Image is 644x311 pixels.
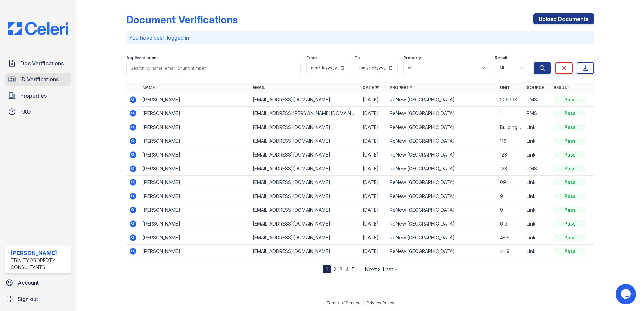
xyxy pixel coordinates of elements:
img: CE_Logo_Blue-a8612792a0a2168367f1c8372b55b34899dd931a85d93a1a3d3e32e68fde9ad4.png [3,22,74,35]
div: 1 [323,265,331,273]
span: ID Verifications [20,75,59,83]
td: [EMAIL_ADDRESS][DOMAIN_NAME] [250,148,360,162]
td: Link [524,120,551,134]
td: [PERSON_NAME] [140,203,250,217]
a: Date ▼ [363,85,379,90]
td: 123 [497,148,524,162]
a: Last » [383,266,397,273]
a: Account [3,276,74,289]
td: [EMAIL_ADDRESS][DOMAIN_NAME] [250,231,360,245]
input: Search by name, email, or unit number [126,62,301,74]
a: Property [390,85,412,90]
td: [PERSON_NAME] [140,107,250,120]
td: [DATE] [360,245,387,258]
td: ReNew [GEOGRAPHIC_DATA] [387,162,497,176]
div: Pass [554,124,586,131]
a: Terms of Service [326,300,361,305]
a: Name [142,85,155,90]
td: [EMAIL_ADDRESS][DOMAIN_NAME] [250,245,360,258]
td: [EMAIL_ADDRESS][PERSON_NAME][DOMAIN_NAME] [250,107,360,120]
td: 4-19 [497,231,524,245]
td: 20673818 [497,93,524,107]
td: ReNew [GEOGRAPHIC_DATA] [387,231,497,245]
span: … [357,265,362,273]
a: Unit [500,85,510,90]
td: 9 [497,189,524,203]
td: [PERSON_NAME] [140,162,250,176]
td: [EMAIL_ADDRESS][DOMAIN_NAME] [250,176,360,189]
a: Upload Documents [533,13,594,24]
td: [DATE] [360,120,387,134]
td: Link [524,134,551,148]
iframe: chat widget [616,284,637,304]
td: ReNew [GEOGRAPHIC_DATA] [387,107,497,120]
a: Sign out [3,292,74,306]
label: Result [495,55,507,61]
label: To [355,55,360,61]
td: [DATE] [360,93,387,107]
td: [EMAIL_ADDRESS][DOMAIN_NAME] [250,93,360,107]
div: Pass [554,234,586,241]
td: [PERSON_NAME] [140,245,250,258]
td: Building 1 Unit 30 [497,120,524,134]
td: 09 [497,176,524,189]
td: [EMAIL_ADDRESS][DOMAIN_NAME] [250,120,360,134]
a: Privacy Policy [367,300,394,305]
td: [DATE] [360,176,387,189]
td: 123 [497,162,524,176]
td: [DATE] [360,162,387,176]
td: PMS [524,107,551,120]
td: [DATE] [360,148,387,162]
a: ID Verifications [5,73,71,86]
td: ReNew [GEOGRAPHIC_DATA] [387,120,497,134]
td: ReNew [GEOGRAPHIC_DATA] [387,203,497,217]
td: [EMAIL_ADDRESS][DOMAIN_NAME] [250,134,360,148]
span: Properties [20,92,47,100]
td: ReNew [GEOGRAPHIC_DATA] [387,148,497,162]
td: 1 [497,107,524,120]
td: PMS [524,162,551,176]
a: Source [527,85,544,90]
div: | [363,300,364,305]
a: Next › [365,266,380,273]
td: [DATE] [360,217,387,231]
td: [EMAIL_ADDRESS][DOMAIN_NAME] [250,189,360,203]
td: [DATE] [360,107,387,120]
span: Sign out [18,295,38,303]
td: [DATE] [360,134,387,148]
a: Result [554,85,570,90]
p: You have been logged in [129,34,591,42]
td: 116 [497,134,524,148]
td: [PERSON_NAME] [140,231,250,245]
td: [PERSON_NAME] [140,176,250,189]
a: 5 [352,266,355,273]
td: [PERSON_NAME] [140,93,250,107]
a: Properties [5,89,71,102]
td: [PERSON_NAME] [140,134,250,148]
td: ReNew [GEOGRAPHIC_DATA] [387,217,497,231]
td: 613 [497,217,524,231]
td: Link [524,176,551,189]
a: Doc Verifications [5,57,71,70]
td: Link [524,148,551,162]
a: 3 [339,266,343,273]
td: 4-19 [497,245,524,258]
td: [PERSON_NAME] [140,148,250,162]
div: [PERSON_NAME] [11,249,68,257]
div: Pass [554,179,586,186]
td: Link [524,217,551,231]
div: Document Verifications [126,13,238,26]
td: ReNew [GEOGRAPHIC_DATA] [387,134,497,148]
div: Pass [554,151,586,158]
div: Pass [554,193,586,200]
div: Pass [554,138,586,144]
label: From [306,55,317,61]
td: ReNew [GEOGRAPHIC_DATA] [387,245,497,258]
td: PMS [524,93,551,107]
td: [PERSON_NAME] [140,189,250,203]
div: Trinity Property Consultants [11,257,68,271]
span: Doc Verifications [20,59,64,67]
td: 9 [497,203,524,217]
div: Pass [554,248,586,255]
